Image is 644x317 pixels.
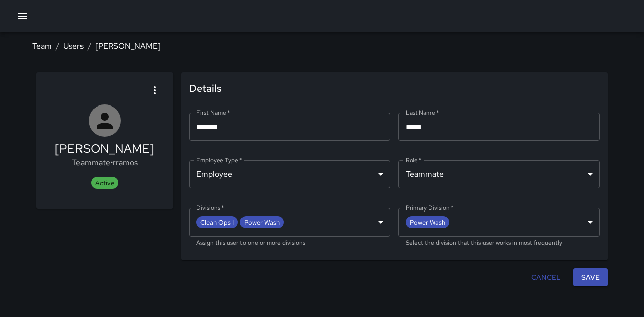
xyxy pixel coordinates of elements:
[55,141,154,157] h5: [PERSON_NAME]
[406,108,439,117] label: Last Name
[406,217,449,228] span: Power Wash
[406,203,453,212] label: Primary Division
[32,41,52,51] a: Team
[189,160,390,188] div: Employee
[573,268,608,287] button: Save
[406,156,422,164] label: Role
[196,203,224,212] label: Divisions
[189,80,600,96] span: Details
[95,41,161,51] a: [PERSON_NAME]
[91,179,118,187] span: Active
[527,268,565,287] button: Cancel
[196,108,230,117] label: First Name
[55,157,154,169] p: Teammate • rramos
[406,238,593,248] p: Select the division that this user works in most frequently
[240,217,284,228] span: Power Wash
[196,217,238,228] span: Clean Ops I
[398,160,600,188] div: Teammate
[88,40,91,52] li: /
[196,238,383,248] p: Assign this user to one or more divisions
[196,156,242,164] label: Employee Type
[56,40,59,52] li: /
[63,41,84,51] a: Users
